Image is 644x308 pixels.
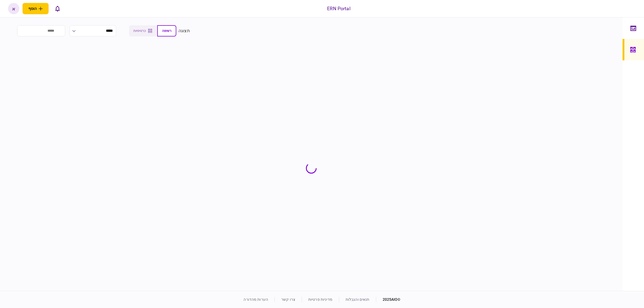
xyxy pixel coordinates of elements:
a: צרו קשר [281,297,295,302]
div: ERN Portal [327,5,350,12]
button: רשימה [157,25,176,36]
a: הערות מהדורה [243,297,268,302]
button: א [8,3,19,14]
a: מדיניות פרטיות [308,297,332,302]
div: תצוגה [178,28,190,34]
button: כרטיסיות [129,25,157,36]
a: תנאים והגבלות [346,297,369,302]
button: פתח רשימת התראות [52,3,63,14]
span: רשימה [162,29,171,33]
span: כרטיסיות [133,29,146,33]
button: פתח תפריט להוספת לקוח [23,3,49,14]
div: © 2025 AIO [376,297,401,302]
